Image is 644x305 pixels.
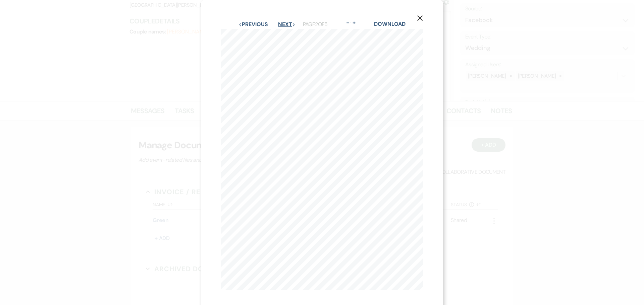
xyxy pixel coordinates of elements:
[278,22,296,27] button: Next
[238,22,268,27] button: Previous
[345,20,351,25] button: -
[303,20,328,29] p: Page 2 of 5
[374,20,405,27] a: Download
[351,20,357,25] button: +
